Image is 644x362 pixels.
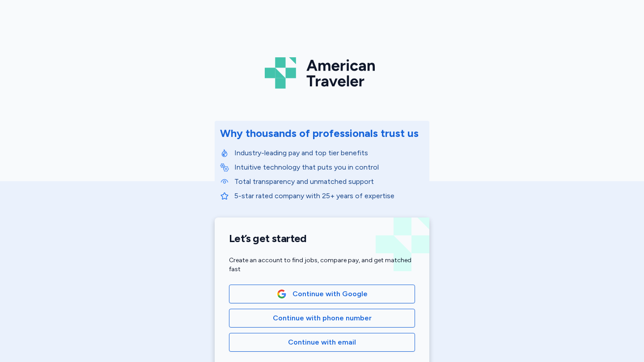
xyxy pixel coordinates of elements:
span: Continue with Google [292,289,368,299]
p: Intuitive technology that puts you in control [234,162,424,173]
button: Continue with phone number [229,309,415,328]
p: Industry-leading pay and top tier benefits [234,148,424,158]
h1: Let’s get started [229,232,415,245]
div: Create an account to find jobs, compare pay, and get matched fast [229,256,415,274]
img: Google Logo [277,289,287,299]
div: Why thousands of professionals trust us [220,126,419,141]
button: Google LogoContinue with Google [229,285,415,303]
p: Total transparency and unmatched support [234,176,424,187]
span: Continue with phone number [273,313,372,324]
span: Continue with email [288,337,356,348]
button: Continue with email [229,333,415,352]
img: Logo [265,54,379,92]
p: 5-star rated company with 25+ years of expertise [234,191,424,201]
